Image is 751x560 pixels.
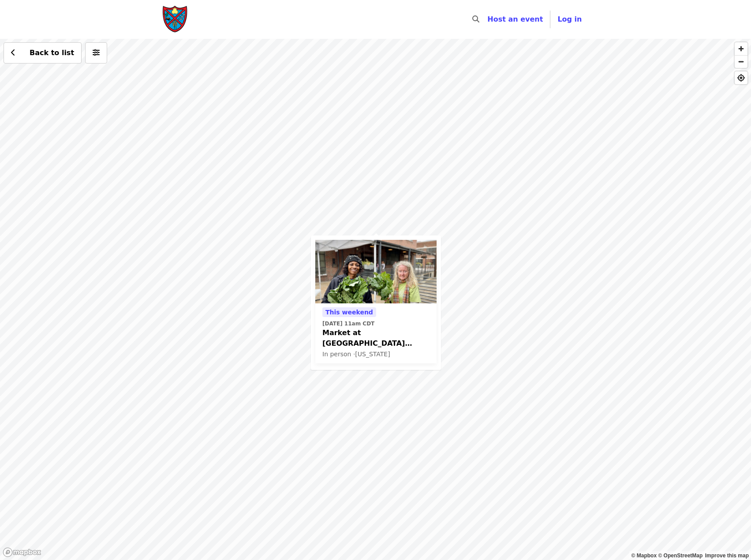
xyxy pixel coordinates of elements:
[557,15,582,23] span: Log in
[3,547,41,557] a: Mapbox logo
[487,15,543,23] a: Host an event
[472,15,479,23] i: search icon
[735,55,747,68] button: Zoom Out
[162,5,189,34] img: Society of St. Andrew - Home
[322,328,430,349] span: Market at [GEOGRAPHIC_DATA] Glean Team
[322,351,390,358] span: In person · [US_STATE]
[325,309,373,316] span: This weekend
[705,553,749,559] a: Map feedback
[4,42,82,63] button: Back to list
[93,49,100,57] i: sliders-h icon
[485,9,492,30] input: Search
[658,553,702,559] a: OpenStreetMap
[315,240,437,303] img: Market at Pepper Place Glean Team organized by Society of St. Andrew
[735,71,747,84] button: Find My Location
[11,49,15,57] i: chevron-left icon
[550,11,589,28] button: Log in
[315,240,437,363] a: See details for "Market at Pepper Place Glean Team"
[322,320,374,328] time: [DATE] 11am CDT
[30,49,74,57] span: Back to list
[631,553,657,559] a: Mapbox
[735,42,747,55] button: Zoom In
[85,42,107,63] button: More filters (0 selected)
